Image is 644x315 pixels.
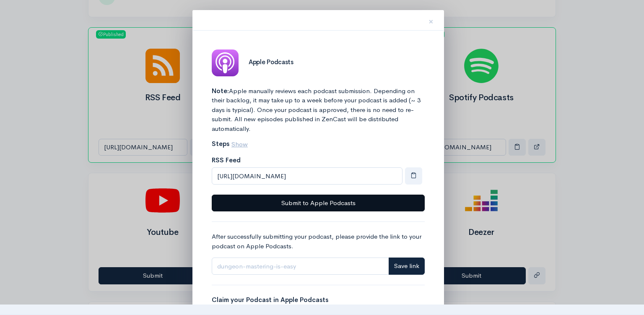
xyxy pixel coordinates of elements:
[212,195,425,212] button: Submit to Apple Podcasts
[405,167,422,185] button: Copy RSS Feed
[212,86,425,134] p: Apple manually reviews each podcast submission. Depending on their backlog, it may take up to a w...
[212,232,425,251] p: After successfully submitting your podcast, please provide the link to your podcast on Apple Podc...
[212,296,328,304] strong: Claim your Podcast in Apple Podcasts
[212,140,229,148] strong: Steps
[389,258,425,275] button: Save link
[418,7,444,34] button: Close
[231,136,253,153] button: Show
[212,156,241,164] strong: RSS Feed
[394,262,419,270] span: Save link
[212,49,239,76] img: Apple Podcasts logo
[249,59,425,66] h4: Apple Podcasts
[231,140,248,148] u: Show
[212,167,402,185] input: RSS Feed
[212,258,389,275] input: Link
[212,87,229,95] strong: Note:
[428,16,434,28] span: ×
